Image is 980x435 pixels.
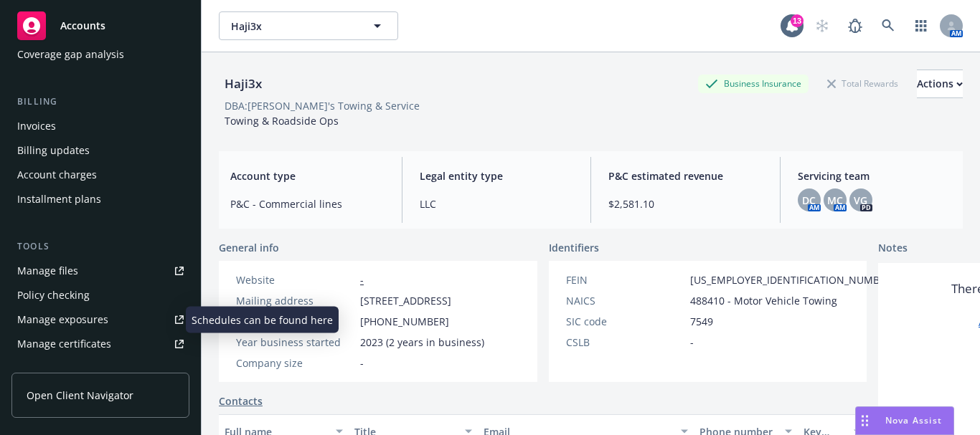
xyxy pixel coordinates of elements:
a: Accounts [11,6,189,46]
span: - [690,335,694,350]
div: Drag to move [856,407,874,434]
span: Identifiers [549,240,599,255]
button: Haji3x [219,11,398,40]
span: - [360,355,364,371]
a: Invoices [11,115,189,138]
span: 488410 - Motor Vehicle Towing [690,293,837,308]
span: Servicing team [798,168,952,183]
span: $2,581.10 [608,196,763,211]
a: Manage claims [11,357,189,380]
span: VG [854,193,867,208]
span: Accounts [60,20,105,32]
div: Mailing address [236,293,354,308]
a: Start snowing [808,11,837,40]
a: - [360,273,364,287]
a: Installment plans [11,188,189,211]
div: Billing updates [17,139,90,162]
span: Open Client Navigator [27,388,133,403]
a: Report a Bug [841,11,870,40]
span: Account type [230,168,385,183]
div: DBA: [PERSON_NAME]'s Towing & Service [225,98,420,113]
div: Account charges [17,163,97,186]
button: Actions [917,70,963,98]
div: Haji3x [219,75,268,93]
a: Manage certificates [11,333,189,355]
div: Manage exposures [17,308,108,331]
div: Policy checking [17,284,90,307]
div: Actions [917,70,963,97]
button: Nova Assist [855,406,954,435]
span: DC [802,193,816,208]
div: SIC code [566,314,684,329]
span: [STREET_ADDRESS] [360,293,451,308]
div: Tools [11,239,189,254]
span: Nova Assist [885,414,942,426]
div: Manage claims [17,357,90,380]
div: Billing [11,95,189,109]
span: P&C - Commercial lines [230,196,385,211]
a: Manage files [11,259,189,282]
a: Contacts [219,393,263,408]
span: MC [827,193,843,208]
span: LLC [420,196,574,211]
div: FEIN [566,272,684,287]
a: Billing updates [11,139,189,162]
div: Total Rewards [820,75,905,92]
a: Search [874,11,903,40]
div: Business Insurance [698,75,809,92]
div: Website [236,272,354,287]
span: Towing & Roadside Ops [225,114,339,128]
div: Company size [236,355,354,371]
a: Policy checking [11,284,189,307]
a: Manage exposures [11,308,189,331]
div: Year business started [236,335,354,350]
div: Invoices [17,115,56,138]
span: Notes [878,240,908,257]
a: Coverage gap analysis [11,43,189,66]
div: CSLB [566,335,684,350]
span: General info [219,240,279,255]
span: 7549 [690,314,713,329]
div: NAICS [566,293,684,308]
span: 2023 (2 years in business) [360,335,484,350]
span: Legal entity type [420,168,574,183]
div: Manage certificates [17,333,111,355]
div: Manage files [17,259,78,282]
span: P&C estimated revenue [608,168,763,183]
span: Haji3x [231,19,355,34]
a: Account charges [11,163,189,186]
span: [US_EMPLOYER_IDENTIFICATION_NUMBER] [690,272,895,287]
a: Switch app [907,11,936,40]
div: Installment plans [17,188,101,211]
div: Coverage gap analysis [17,43,124,66]
div: 13 [791,14,804,27]
span: [PHONE_NUMBER] [360,314,449,329]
